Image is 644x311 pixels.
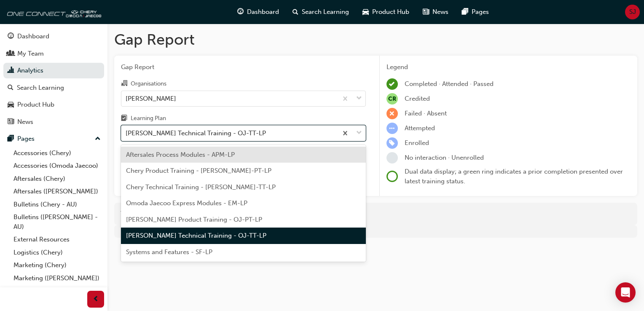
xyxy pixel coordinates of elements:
span: car-icon [362,7,369,17]
div: News [17,117,33,127]
button: Pages [3,131,104,147]
span: Dashboard [247,7,279,17]
div: [PERSON_NAME] [126,94,176,103]
span: car-icon [8,101,14,109]
a: Analytics [3,63,104,78]
a: Accessories (Chery) [10,147,104,160]
div: Product Hub [17,100,54,110]
span: search-icon [292,7,298,17]
span: up-icon [95,134,101,145]
div: Open Intercom Messenger [615,282,636,303]
span: pages-icon [8,135,14,143]
a: Bulletins ([PERSON_NAME] - AU) [10,211,104,233]
span: Pages [472,7,489,17]
span: No interaction · Unenrolled [405,154,484,161]
span: Search Learning [302,7,349,17]
span: organisation-icon [121,80,127,88]
a: Accessories (Omoda Jaecoo) [10,159,104,172]
a: External Resources [10,233,104,246]
span: null-icon [386,93,398,105]
a: search-iconSearch Learning [286,3,356,21]
span: Failed · Absent [405,110,447,117]
span: learningRecordVerb_COMPLETE-icon [386,78,398,90]
div: Legend [386,62,631,72]
a: Aftersales ([PERSON_NAME]) [10,185,104,198]
a: Logistics (Chery) [10,246,104,259]
span: Completed · Attended · Passed [405,80,494,88]
span: News [432,7,448,17]
span: guage-icon [237,7,244,17]
a: news-iconNews [416,3,455,21]
div: My Team [17,49,44,59]
span: Product Hub [372,7,409,17]
span: learningplan-icon [121,115,127,123]
h1: Gap Report [114,30,637,49]
div: There are no learners to run this report against. [114,203,637,225]
span: Credited [405,95,430,102]
a: guage-iconDashboard [231,3,286,21]
span: learningRecordVerb_ATTEMPT-icon [386,123,398,134]
span: search-icon [8,84,13,92]
span: down-icon [356,93,362,104]
div: [PERSON_NAME] Technical Training - OJ-TT-LP [126,129,266,138]
span: Omoda Jaecoo Express Modules - EM-LP [126,199,247,207]
span: [PERSON_NAME] Technical Training - OJ-TT-LP [126,232,266,239]
a: Product Hub [3,97,104,113]
a: pages-iconPages [455,3,496,21]
span: guage-icon [8,33,14,40]
span: Gap Report [121,62,366,72]
button: DashboardMy TeamAnalyticsSearch LearningProduct HubNews [3,27,104,131]
span: chart-icon [8,67,14,75]
div: Learning Plan [131,114,166,123]
a: All Pages [10,284,104,298]
span: learningRecordVerb_NONE-icon [386,152,398,164]
div: Search Learning [17,83,64,93]
a: Marketing ([PERSON_NAME]) [10,272,104,285]
span: prev-icon [93,294,99,305]
a: Bulletins (Chery - AU) [10,198,104,211]
span: people-icon [8,50,14,58]
span: down-icon [356,128,362,139]
span: Enrolled [405,139,429,147]
span: Systems and Features - SF-LP [126,248,212,256]
a: car-iconProduct Hub [356,3,416,21]
span: news-icon [423,7,429,17]
div: Organisations [131,80,166,88]
a: News [3,114,104,130]
span: Chery Technical Training - [PERSON_NAME]-TT-LP [126,183,276,191]
img: oneconnect [4,3,101,20]
a: Aftersales (Chery) [10,172,104,185]
a: Search Learning [3,80,104,96]
span: news-icon [8,118,14,126]
span: Aftersales Process Modules - APM-LP [126,151,235,158]
a: Marketing (Chery) [10,259,104,272]
span: SJ [629,7,636,17]
span: Chery Product Training - [PERSON_NAME]-PT-LP [126,167,271,174]
span: learningRecordVerb_FAIL-icon [386,108,398,119]
span: learningRecordVerb_ENROLL-icon [386,137,398,149]
span: [PERSON_NAME] Product Training - OJ-PT-LP [126,216,262,223]
div: Dashboard [17,32,49,41]
span: Dual data display; a green ring indicates a prior completion presented over latest training status. [405,168,623,185]
div: Pages [17,134,35,144]
span: Attempted [405,124,435,132]
a: Dashboard [3,29,104,44]
a: My Team [3,46,104,62]
span: pages-icon [462,7,468,17]
button: SJ [625,5,640,19]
